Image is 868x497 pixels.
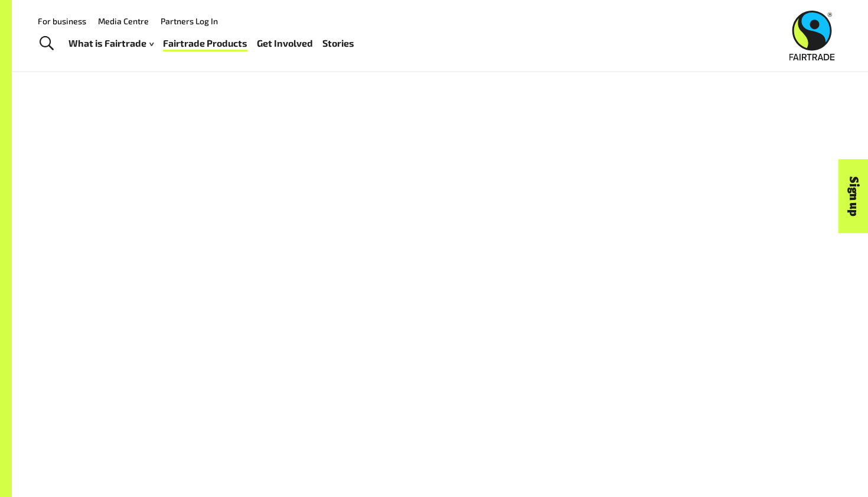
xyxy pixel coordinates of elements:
img: Fairtrade Australia New Zealand logo [789,11,835,60]
a: Partners Log In [161,16,218,26]
a: Media Centre [98,16,149,26]
a: What is Fairtrade [68,35,154,52]
a: Toggle Search [32,29,61,59]
a: Fairtrade Products [163,35,247,52]
a: Get Involved [257,35,313,52]
a: For business [38,16,86,26]
a: Stories [322,35,354,52]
